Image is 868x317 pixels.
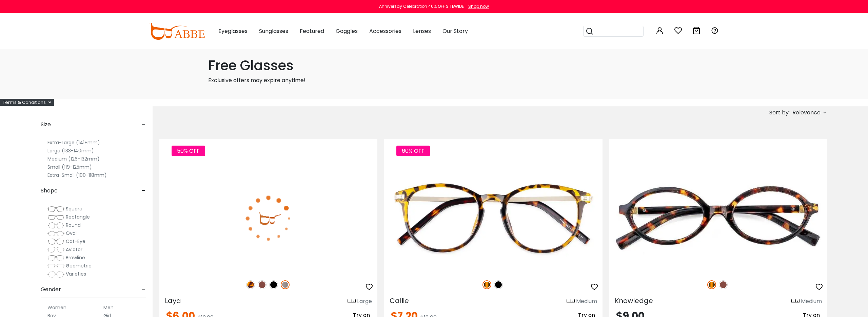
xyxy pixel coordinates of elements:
span: Lenses [413,27,431,35]
img: Gun [281,280,290,289]
span: Cat-Eye [66,238,85,245]
div: Anniversay Celebration 40% OFF SITEWIDE [379,3,464,10]
label: Men [103,303,114,312]
span: Square [66,205,82,212]
img: Round.png [47,222,64,229]
span: Round [66,222,81,228]
span: Geometric [66,262,92,269]
img: Black [494,280,503,289]
img: size ruler [567,299,575,304]
img: Varieties.png [47,271,64,278]
p: Exclusive offers may expire anytime! [208,76,660,85]
img: Tortoise [482,280,491,289]
span: 60% OFF [396,146,430,156]
label: Medium (126-132mm) [47,155,100,163]
div: Shop now [468,3,489,10]
label: Extra-Large (141+mm) [47,138,100,147]
img: Square.png [47,206,64,212]
label: Large (133-140mm) [47,147,94,155]
span: Laya [165,296,181,305]
span: Sunglasses [259,27,288,35]
span: Size [41,116,51,133]
h1: Free Glasses [208,57,660,74]
img: Gun Laya - Plastic ,Universal Bridge Fit [159,164,377,273]
span: Eyeglasses [218,27,248,35]
img: Black [269,280,278,289]
span: - [141,281,146,298]
img: Brown [258,280,267,289]
span: Our Story [442,27,468,35]
span: Sort by: [769,109,790,116]
span: Browline [66,254,85,261]
img: size ruler [791,299,800,304]
span: - [141,183,146,199]
a: Shop now [465,3,489,9]
span: Rectangle [66,213,90,220]
img: Tortoise [707,280,716,289]
span: Accessories [369,27,401,35]
span: Featured [300,27,324,35]
label: Women [47,303,66,312]
img: size ruler [348,299,356,304]
img: Cat-Eye.png [47,238,64,245]
img: Geometric.png [47,263,64,269]
span: Relevance [792,107,821,119]
div: Large [357,297,372,305]
img: Brown [719,280,728,289]
img: Leopard [246,280,255,289]
img: Aviator.png [47,246,64,253]
span: Shape [41,183,58,199]
img: Rectangle.png [47,214,64,221]
div: Medium [801,297,822,305]
span: Callie [390,296,409,305]
span: Knowledge [615,296,653,305]
span: Gender [41,281,61,298]
div: Medium [576,297,597,305]
span: - [141,116,146,133]
span: Goggles [336,27,358,35]
label: Small (119-125mm) [47,163,92,171]
label: Extra-Small (100-118mm) [47,171,107,179]
span: 50% OFF [172,146,205,156]
span: Aviator [66,246,82,253]
span: Oval [66,230,77,237]
img: Tortoise Knowledge - Acetate ,Universal Bridge Fit [609,164,827,273]
img: abbeglasses.com [149,23,205,40]
span: Varieties [66,271,86,277]
img: Browline.png [47,255,64,261]
img: Oval.png [47,230,64,237]
img: Tortoise Callie - Combination ,Universal Bridge Fit [384,164,602,273]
